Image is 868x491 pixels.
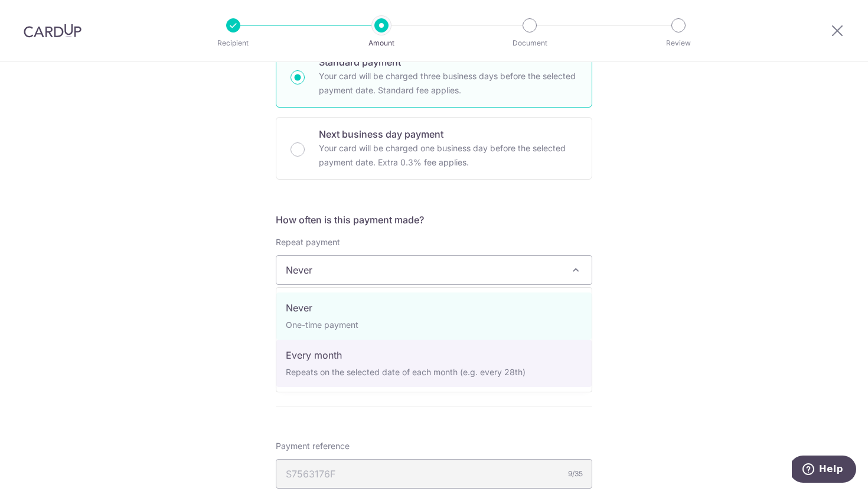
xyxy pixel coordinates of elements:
p: Review [635,37,722,49]
span: Never [276,256,592,284]
p: Recipient [190,37,277,49]
p: Your card will be charged three business days before the selected payment date. Standard fee appl... [319,69,577,97]
img: CardUp [24,24,81,38]
span: Payment reference [276,440,350,452]
small: Repeats on the selected date of each month (e.g. every 28th) [286,367,526,377]
h5: How often is this payment made? [276,213,592,227]
label: Repeat payment [276,236,340,248]
p: Never [286,301,582,315]
p: Every month [286,348,582,362]
small: One-time payment [286,320,358,330]
div: 9/35 [568,468,583,480]
p: Next business day payment [319,127,577,141]
span: Never [276,255,592,285]
iframe: Opens a widget where you can find more information [792,456,856,485]
p: Standard payment [319,55,577,69]
p: Amount [338,37,425,49]
p: Document [486,37,573,49]
p: Your card will be charged one business day before the selected payment date. Extra 0.3% fee applies. [319,141,577,170]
